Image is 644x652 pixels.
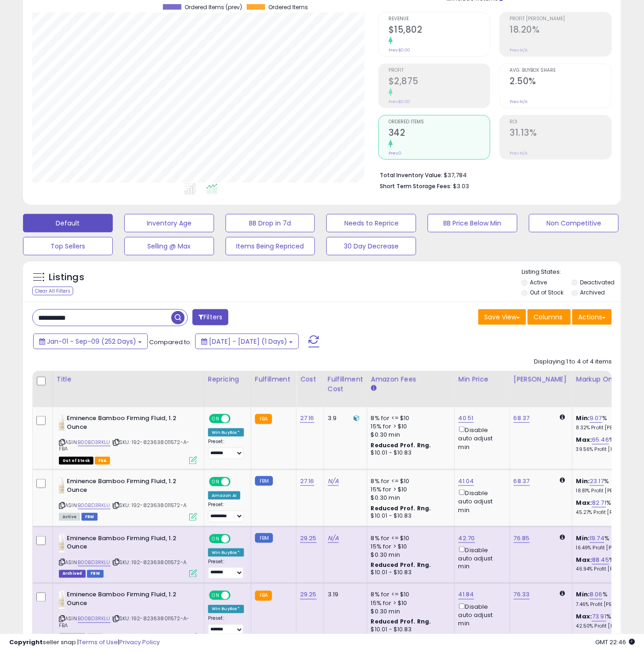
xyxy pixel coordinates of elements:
a: 29.25 [300,590,317,600]
div: 15% for > $10 [371,485,447,494]
b: Min: [576,414,590,422]
span: ON [210,478,221,486]
small: Prev: N/A [510,150,528,156]
div: Win BuyBox * [208,605,244,613]
b: Max: [576,435,592,444]
b: Reduced Prof. Rng. [371,561,431,569]
h2: 31.13% [510,127,611,140]
div: 8% for <= $10 [371,534,447,542]
button: Save View [478,309,526,325]
div: Win BuyBox * [208,548,244,557]
small: Prev: $0.00 [389,47,410,53]
label: Active [530,278,547,286]
h2: 342 [389,127,490,140]
b: Eminence Bamboo Firming Fluid, 1.2 Ounce [67,414,179,433]
div: Amazon Fees [371,375,451,384]
b: Max: [576,498,592,507]
div: $10.01 - $10.83 [371,569,447,577]
b: Short Term Storage Fees: [380,182,452,190]
button: Inventory Age [124,214,214,232]
a: 9.07 [590,414,602,423]
div: Disable auto adjust min [458,545,503,571]
a: B00BD3RKLU [78,502,110,509]
span: | SKU: 192-823638011572-A-FBA [59,439,189,452]
span: Ordered Items [268,4,308,11]
img: 31tEx6t9n9L._SL40_.jpg [59,534,64,553]
small: FBA [255,414,272,424]
h2: 18.20% [510,24,611,37]
b: Min: [576,590,590,599]
div: 8% for <= $10 [371,477,447,485]
span: OFF [229,592,244,600]
div: 8% for <= $10 [371,591,447,599]
span: All listings that are currently out of stock and unavailable for purchase on Amazon [59,457,93,465]
h2: 2.50% [510,76,611,88]
span: Columns [534,312,563,322]
h2: $2,875 [389,76,490,88]
a: N/A [328,477,339,486]
a: N/A [328,534,339,543]
a: B00BD3RKLU [78,439,110,446]
span: | SKU: 192-823638011572-A [112,559,186,566]
div: Preset: [208,616,244,636]
span: | SKU: 192-823638011572-A-FBA [59,615,189,629]
small: Prev: N/A [510,47,528,53]
span: ON [210,592,221,600]
img: 31tEx6t9n9L._SL40_.jpg [59,477,64,496]
button: Columns [528,309,571,325]
div: Win BuyBox * [208,428,244,437]
b: Max: [576,555,592,564]
button: [DATE] - [DATE] (1 Days) [195,334,299,349]
button: 30 Day Decrease [326,237,416,255]
li: $37,784 [380,169,605,180]
a: 76.85 [514,534,530,543]
b: Total Inventory Value: [380,171,442,179]
b: Eminence Bamboo Firming Fluid, 1.2 Ounce [67,591,179,610]
a: 40.51 [458,414,474,423]
a: 88.45 [592,555,609,565]
div: 3.9 [328,414,360,422]
a: 29.25 [300,534,317,543]
div: Disable auto adjust min [458,602,503,629]
div: 15% for > $10 [371,422,447,431]
div: Amazon AI [208,491,240,500]
span: OFF [229,535,244,542]
label: Out of Stock [530,288,563,296]
img: 31tEx6t9n9L._SL40_.jpg [59,591,64,609]
span: Compared to: [149,338,191,346]
a: Privacy Policy [119,638,160,647]
a: B00BD3RKLU [78,615,110,623]
button: Non Competitive [529,214,619,232]
a: 27.16 [300,477,314,486]
div: Min Price [458,375,506,384]
button: Actions [572,309,612,325]
button: Filters [192,309,228,325]
a: 27.16 [300,414,314,423]
a: 65.46 [592,435,609,444]
div: ASIN: [59,534,197,577]
span: Ordered Items [389,120,490,125]
span: OFF [229,415,244,423]
button: BB Price Below Min [428,214,517,232]
span: [DATE] - [DATE] (1 Days) [209,337,287,346]
div: Cost [300,375,320,384]
label: Deactivated [580,278,615,286]
div: 8% for <= $10 [371,414,447,422]
small: FBA [255,591,272,601]
span: Ordered Items (prev) [185,4,242,11]
span: 2025-09-9 22:46 GMT [595,638,635,647]
button: Items Being Repriced [226,237,315,255]
span: FBM [81,513,98,521]
b: Reduced Prof. Rng. [371,441,431,449]
div: [PERSON_NAME] [514,375,569,384]
b: Eminence Bamboo Firming Fluid, 1.2 Ounce [67,477,179,496]
span: ON [210,535,221,542]
div: Fulfillment Cost [328,375,363,394]
span: ROI [510,120,611,125]
div: Displaying 1 to 4 of 4 items [534,358,612,366]
a: 76.33 [514,590,530,600]
span: OFF [229,478,244,486]
button: BB Drop in 7d [226,214,315,232]
span: Profit [389,68,490,73]
div: Repricing [208,375,247,384]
